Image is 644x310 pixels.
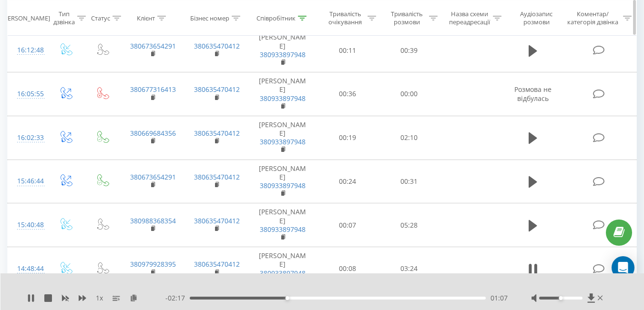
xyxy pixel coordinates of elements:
[17,129,37,147] div: 16:02:33
[248,160,317,203] td: [PERSON_NAME]
[378,160,440,203] td: 00:31
[512,10,561,26] div: Аудіозапис розмови
[317,116,378,160] td: 00:19
[194,85,240,94] a: 380635470412
[96,293,103,303] span: 1 x
[260,94,306,103] a: 380933897948
[248,116,317,160] td: [PERSON_NAME]
[565,10,621,26] div: Коментар/категорія дзвінка
[17,172,37,190] div: 15:46:44
[491,293,508,303] span: 01:07
[248,72,317,116] td: [PERSON_NAME]
[317,203,378,247] td: 00:07
[194,216,240,225] a: 380635470412
[130,41,176,50] a: 380673654291
[260,269,306,278] a: 380933897948
[248,29,317,72] td: [PERSON_NAME]
[378,247,440,291] td: 03:24
[130,216,176,225] a: 380988368354
[130,172,176,181] a: 380673654291
[317,247,378,291] td: 00:08
[378,203,440,247] td: 05:28
[248,247,317,291] td: [PERSON_NAME]
[378,72,440,116] td: 00:00
[17,260,37,278] div: 14:48:44
[130,85,176,94] a: 380677316413
[17,41,37,60] div: 16:12:48
[190,14,229,22] div: Бізнес номер
[256,14,296,22] div: Співробітник
[260,50,306,59] a: 380933897948
[260,181,306,190] a: 380933897948
[194,260,240,269] a: 380635470412
[317,72,378,116] td: 00:36
[17,85,37,103] div: 16:05:55
[449,10,491,26] div: Назва схеми переадресації
[317,160,378,203] td: 00:24
[612,256,634,279] div: Open Intercom Messenger
[91,14,110,22] div: Статус
[165,293,190,303] span: - 02:17
[130,260,176,269] a: 380979928395
[2,14,50,22] div: [PERSON_NAME]
[326,10,365,26] div: Тривалість очікування
[137,14,155,22] div: Клієнт
[194,172,240,181] a: 380635470412
[130,129,176,138] a: 380669684356
[317,29,378,72] td: 00:11
[248,203,317,247] td: [PERSON_NAME]
[387,10,427,26] div: Тривалість розмови
[378,116,440,160] td: 02:10
[194,129,240,138] a: 380635470412
[260,137,306,146] a: 380933897948
[17,216,37,234] div: 15:40:48
[194,41,240,50] a: 380635470412
[260,225,306,234] a: 380933897948
[286,296,289,300] div: Accessibility label
[378,29,440,72] td: 00:39
[53,10,75,26] div: Тип дзвінка
[559,296,562,300] div: Accessibility label
[514,85,552,102] span: Розмова не відбулась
